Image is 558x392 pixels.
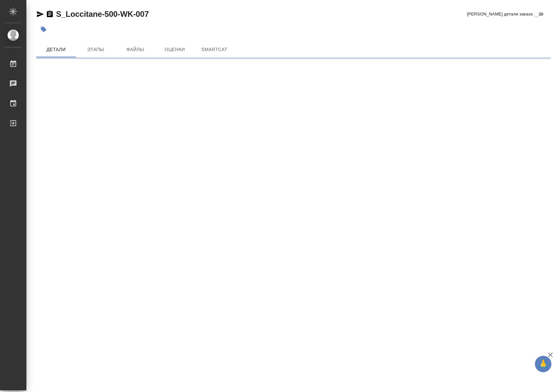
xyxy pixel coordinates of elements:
span: Файлы [119,45,151,54]
button: 🙏 [535,356,551,372]
span: Детали [40,45,72,54]
span: 🙏 [538,357,549,371]
button: Скопировать ссылку [46,10,54,18]
span: Оценки [159,45,191,54]
span: SmartCat [199,45,230,54]
span: Этапы [80,45,111,54]
button: Добавить тэг [36,22,51,37]
button: Скопировать ссылку для ЯМессенджера [36,10,44,18]
a: S_Loccitane-500-WK-007 [56,10,149,18]
span: [PERSON_NAME] детали заказа [467,11,533,17]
